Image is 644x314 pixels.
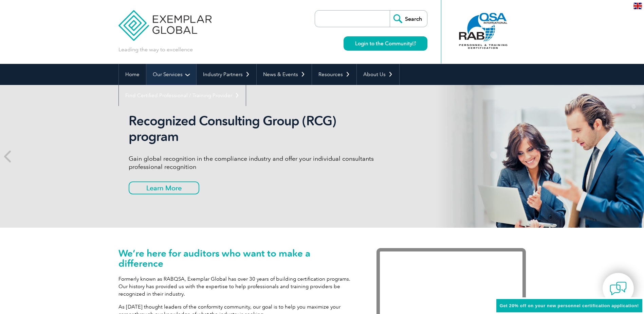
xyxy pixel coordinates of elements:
img: contact-chat.png [610,280,627,297]
img: en [633,3,642,9]
a: News & Events [257,64,312,85]
p: Leading the way to excellence [118,46,193,53]
a: Home [119,64,146,85]
h2: Recognized Consulting Group (RCG) program [129,113,383,144]
a: About Us [357,64,399,85]
a: Learn More [129,181,199,194]
h1: We’re here for auditors who want to make a difference [118,248,356,268]
p: Gain global recognition in the compliance industry and offer your individual consultants professi... [129,155,383,171]
a: Industry Partners [197,64,256,85]
a: Our Services [146,64,196,85]
p: Formerly known as RABQSA, Exemplar Global has over 30 years of building certification programs. O... [118,275,356,298]
input: Search [390,11,427,27]
a: Login to the Community [344,36,427,51]
span: Get 20% off on your new personnel certification application! [500,303,639,308]
a: Resources [312,64,356,85]
a: Find Certified Professional / Training Provider [119,85,246,106]
img: open_square.png [412,41,416,45]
